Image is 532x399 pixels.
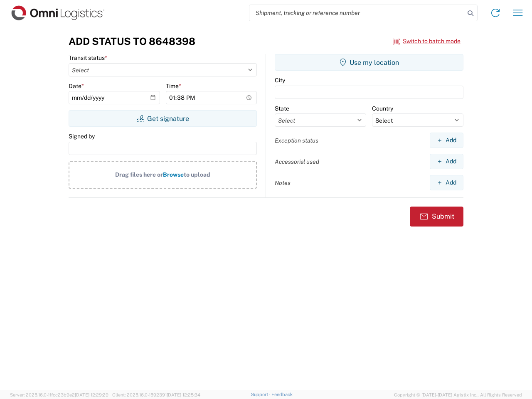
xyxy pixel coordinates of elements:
[251,392,272,397] a: Support
[430,133,463,148] button: Add
[410,207,463,227] button: Submit
[166,82,181,90] label: Time
[69,110,257,127] button: Get signature
[184,171,210,178] span: to upload
[275,158,319,165] label: Accessorial used
[69,133,95,140] label: Signed by
[69,82,84,90] label: Date
[275,137,318,144] label: Exception status
[430,154,463,169] button: Add
[10,392,108,397] span: Server: 2025.16.0-1ffcc23b9e2
[275,54,463,71] button: Use my location
[430,175,463,190] button: Add
[393,34,461,48] button: Switch to batch mode
[163,171,184,178] span: Browse
[394,391,522,399] span: Copyright © [DATE]-[DATE] Agistix Inc., All Rights Reserved
[275,105,289,112] label: State
[275,76,285,84] label: City
[249,5,465,21] input: Shipment, tracking or reference number
[271,392,293,397] a: Feedback
[275,179,291,187] label: Notes
[112,392,200,397] span: Client: 2025.16.0-1592391
[372,105,393,112] label: Country
[115,171,163,178] span: Drag files here or
[69,54,107,62] label: Transit status
[167,392,200,397] span: [DATE] 12:25:34
[69,35,195,47] h3: Add Status to 8648398
[75,392,108,397] span: [DATE] 12:29:29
